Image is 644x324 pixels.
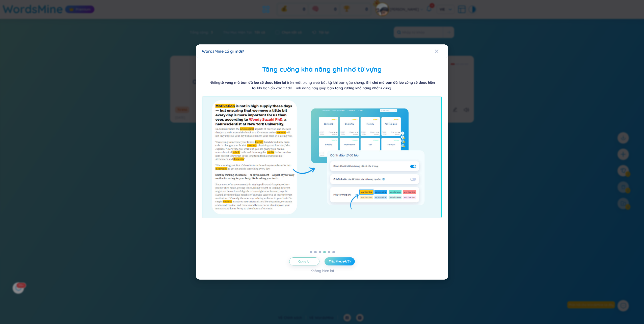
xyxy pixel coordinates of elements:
[252,80,435,90] b: Ghi chú mà bạn đã lưu cũng sẽ được hiện lại
[332,251,335,253] button: 6
[310,268,334,274] div: Không hiện lại
[310,251,312,253] button: 1
[298,259,310,263] span: Quay lại
[335,86,379,90] b: tăng cường khả năng nhớ
[435,44,448,58] button: Close
[202,48,442,54] div: WordsMine có gì mới?
[220,80,286,85] b: từ vựng mà bạn đã lưu sẽ được hiện lại
[209,80,435,90] span: Những trên một trang web bất kỳ khi bạn gặp chúng. khi bạn ấn vào từ đó. Tính năng này giúp bạn t...
[202,64,442,75] h2: Tăng cường khả năng ghi nhớ từ vựng
[329,259,350,263] span: Tiếp theo (4/6)
[328,251,330,253] button: 5
[319,251,321,253] button: 3
[325,257,355,265] button: Tiếp theo (4/6)
[289,257,319,265] button: Quay lại
[323,251,326,253] button: 4
[314,251,317,253] button: 2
